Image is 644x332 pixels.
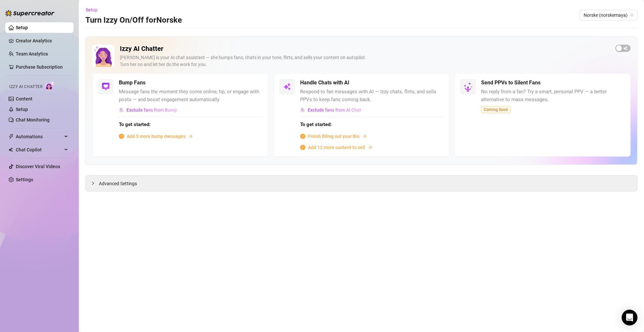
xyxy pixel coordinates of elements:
span: Message fans the moment they come online, tip, or engage with posts — and boost engagement automa... [119,88,263,103]
span: arrow-right [362,134,367,139]
span: Setup [86,7,98,12]
span: team [630,13,634,17]
span: Exclude fans from AI Chat [308,107,361,113]
img: Izzy AI Chatter [92,45,115,67]
a: Setup [16,25,28,30]
span: Finish filling out your Bio [308,133,360,140]
span: Add 12 more content to sell [308,144,365,151]
span: info-circle [300,145,305,150]
span: thunderbolt [9,134,14,139]
span: Coming Soon [481,106,511,113]
span: arrow-right [368,145,372,150]
a: Discover Viral Videos [16,164,60,169]
div: collapsed [91,180,99,187]
h5: Handle Chats with AI [300,79,349,87]
a: Chat Monitoring [16,117,50,122]
span: info-circle [119,134,124,139]
a: Purchase Subscription [16,64,63,70]
img: svg%3e [119,108,124,112]
a: Setup [16,107,28,112]
a: Team Analytics [16,51,48,56]
span: collapsed [91,181,95,185]
img: Chat Copilot [9,147,13,152]
img: logo-BBDzfeDw.svg [5,10,55,16]
span: Chat Copilot [16,144,62,155]
span: Automations [16,131,62,142]
strong: To get started: [119,122,150,127]
h3: Turn Izzy On/Off for Norske [85,15,182,26]
span: Izzy AI Chatter [9,84,42,90]
img: silent-fans-ppv-o-N6Mmdf.svg [464,82,474,93]
strong: To get started: [300,122,332,127]
img: AI Chatter [45,81,55,91]
div: Open Intercom Messenger [622,310,637,325]
a: Settings [16,177,33,182]
span: Norske (norskemaya) [584,10,633,20]
button: Exclude fans from Bump [119,105,177,115]
h5: Send PPVs to Silent Fans [481,79,541,87]
span: arrow-right [188,134,193,139]
span: info-circle [300,134,305,139]
button: Setup [85,5,103,15]
span: No reply from a fan? Try a smart, personal PPV — a better alternative to mass messages. [481,88,625,103]
a: Content [16,96,33,101]
span: Advanced Settings [99,180,137,187]
a: Creator Analytics [16,35,68,46]
span: Respond to fan messages with AI — Izzy chats, flirts, and sells PPVs to keep fans coming back. [300,88,444,103]
span: Exclude fans from Bump [126,107,177,113]
button: Exclude fans from AI Chat [300,105,362,115]
span: Add 5 more bump messages [127,133,186,140]
img: svg%3e [283,83,291,91]
h2: Izzy AI Chatter [120,45,610,53]
h5: Bump Fans [119,79,145,87]
img: svg%3e [300,108,305,112]
img: svg%3e [102,83,110,91]
div: [PERSON_NAME] is your AI chat assistant — she bumps fans, chats in your tone, flirts, and sells y... [120,54,610,68]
